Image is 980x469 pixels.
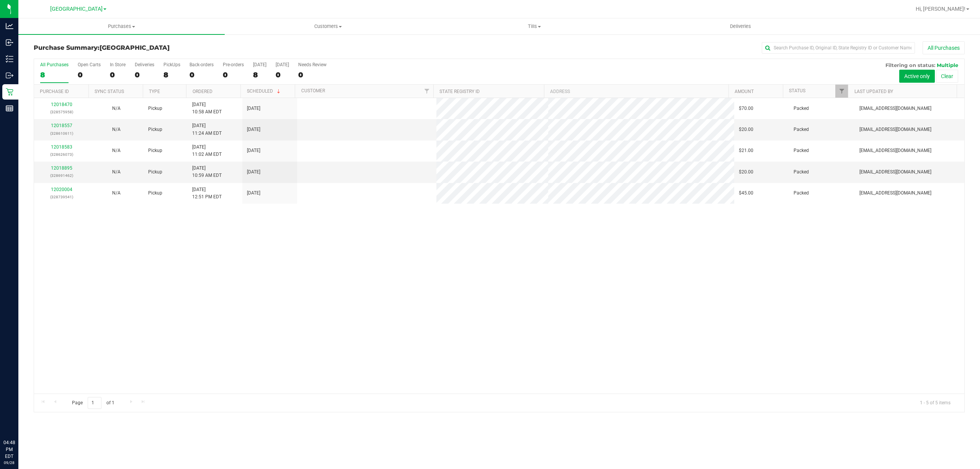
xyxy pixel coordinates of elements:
a: 12018470 [51,102,72,107]
span: Pickup [148,168,162,176]
a: Tills [431,18,637,34]
div: 0 [276,70,289,79]
span: [DATE] [247,105,260,112]
button: Clear [936,70,958,83]
p: 09/28 [3,460,15,466]
a: Customers [225,18,431,34]
h3: Purchase Summary: [34,44,344,51]
div: Needs Review [298,62,327,67]
div: Deliveries [135,62,154,67]
span: [DATE] [247,190,260,197]
inline-svg: Outbound [6,72,13,79]
span: Pickup [148,190,162,197]
span: Packed [794,105,809,112]
div: 8 [253,70,266,79]
span: Packed [794,168,809,176]
a: State Registry ID [439,89,480,94]
span: [DATE] 10:58 AM EDT [192,101,222,116]
span: Multiple [937,62,958,68]
a: Scheduled [247,88,282,94]
th: Address [544,85,728,98]
span: $70.00 [739,105,753,112]
span: Filtering on status: [885,62,935,68]
inline-svg: Retail [6,88,13,96]
div: 0 [223,70,244,79]
span: [GEOGRAPHIC_DATA] [50,6,103,12]
span: [EMAIL_ADDRESS][DOMAIN_NAME] [859,190,931,197]
span: [DATE] [247,147,260,154]
a: Ordered [193,89,212,94]
span: [DATE] 10:59 AM EDT [192,165,222,179]
span: Not Applicable [112,190,121,196]
button: N/A [112,126,121,133]
a: 12018557 [51,123,72,128]
p: (328610611) [39,130,84,137]
span: Tills [431,23,637,30]
span: [DATE] 11:24 AM EDT [192,122,222,137]
div: Pre-orders [223,62,244,67]
input: Search Purchase ID, Original ID, State Registry ID or Customer Name... [762,42,915,54]
span: Not Applicable [112,127,121,132]
span: [EMAIL_ADDRESS][DOMAIN_NAME] [859,126,931,133]
a: Purchases [18,18,225,34]
button: N/A [112,105,121,112]
inline-svg: Analytics [6,22,13,30]
a: Customer [301,88,325,93]
span: [DATE] [247,168,260,176]
a: 12018583 [51,144,72,150]
span: Packed [794,147,809,154]
span: Pickup [148,105,162,112]
span: [EMAIL_ADDRESS][DOMAIN_NAME] [859,147,931,154]
p: 04:48 PM EDT [3,439,15,460]
a: Last Updated By [854,89,893,94]
span: Packed [794,190,809,197]
div: 0 [189,70,214,79]
iframe: Resource center [8,408,31,431]
div: 0 [298,70,327,79]
span: Purchases [18,23,225,30]
p: (328739541) [39,193,84,201]
span: [DATE] 12:51 PM EDT [192,186,222,201]
div: All Purchases [40,62,69,67]
div: 0 [110,70,126,79]
span: [EMAIL_ADDRESS][DOMAIN_NAME] [859,168,931,176]
span: [DATE] 11:02 AM EDT [192,144,222,158]
p: (328575958) [39,108,84,116]
span: $20.00 [739,168,753,176]
button: Active only [899,70,935,83]
span: Not Applicable [112,148,121,153]
p: (328626073) [39,151,84,158]
input: 1 [88,397,101,409]
a: Status [789,88,805,93]
span: Pickup [148,147,162,154]
div: PickUps [163,62,180,67]
span: Deliveries [720,23,761,30]
button: N/A [112,168,121,176]
div: 0 [135,70,154,79]
span: Packed [794,126,809,133]
div: [DATE] [253,62,266,67]
span: Not Applicable [112,169,121,175]
div: In Store [110,62,126,67]
a: 12018895 [51,165,72,171]
div: Open Carts [78,62,101,67]
span: [GEOGRAPHIC_DATA] [100,44,170,51]
span: $21.00 [739,147,753,154]
button: N/A [112,190,121,197]
a: Filter [835,85,848,98]
button: N/A [112,147,121,154]
inline-svg: Inventory [6,55,13,63]
span: [DATE] [247,126,260,133]
button: All Purchases [923,41,965,54]
span: 1 - 5 of 5 items [914,397,957,409]
span: Hi, [PERSON_NAME]! [916,6,965,12]
span: Customers [225,23,431,30]
a: Amount [735,89,754,94]
a: Sync Status [95,89,124,94]
inline-svg: Reports [6,105,13,112]
p: (328691462) [39,172,84,179]
div: Back-orders [189,62,214,67]
span: $45.00 [739,190,753,197]
span: Page of 1 [65,397,121,409]
a: Filter [421,85,433,98]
